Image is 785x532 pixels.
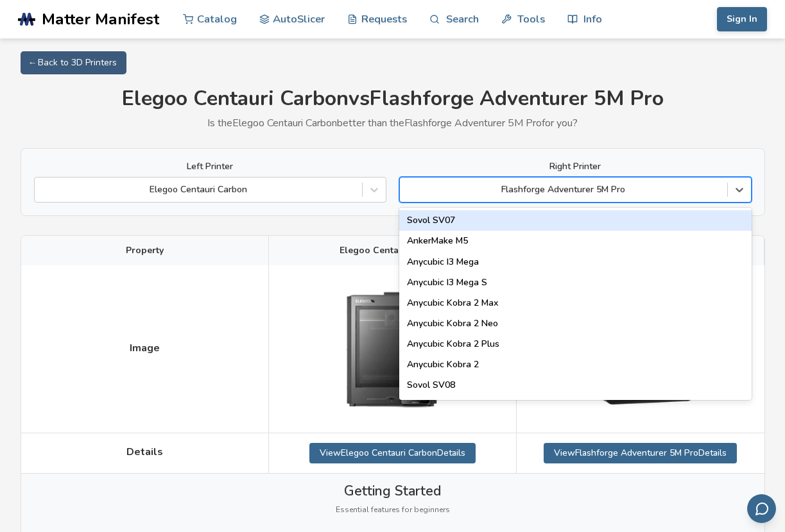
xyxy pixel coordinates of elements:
[309,443,476,463] a: ViewElegoo Centauri CarbonDetails
[336,506,450,515] span: Essential features for beginners
[399,395,752,416] div: Creality Hi
[399,252,752,272] div: Anycubic I3 Mega
[399,375,752,395] div: Sovol SV08
[344,483,441,499] span: Getting Started
[399,162,752,172] label: Right Printer
[34,162,386,172] label: Left Printer
[340,245,445,256] span: Elegoo Centauri Carbon
[21,87,765,111] h1: Elegoo Centauri Carbon vs Flashforge Adventurer 5M Pro
[21,51,126,74] a: ← Back to 3D Printers
[126,446,163,458] span: Details
[399,334,752,354] div: Anycubic Kobra 2 Plus
[406,185,409,195] input: Flashforge Adventurer 5M ProSovol SV07AnkerMake M5Anycubic I3 MegaAnycubic I3 Mega SAnycubic Kobr...
[399,231,752,251] div: AnkerMake M5
[717,7,767,31] button: Sign In
[399,313,752,334] div: Anycubic Kobra 2 Neo
[399,210,752,231] div: Sovol SV07
[328,275,456,422] img: Elegoo Centauri Carbon
[126,245,164,256] span: Property
[21,117,765,129] p: Is the Elegoo Centauri Carbon better than the Flashforge Adventurer 5M Pro for you?
[747,494,776,523] button: Send feedback via email
[41,185,44,195] input: Elegoo Centauri Carbon
[544,443,737,463] a: ViewFlashforge Adventurer 5M ProDetails
[130,342,160,354] span: Image
[42,10,159,28] span: Matter Manifest
[399,293,752,313] div: Anycubic Kobra 2 Max
[399,272,752,293] div: Anycubic I3 Mega S
[399,354,752,375] div: Anycubic Kobra 2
